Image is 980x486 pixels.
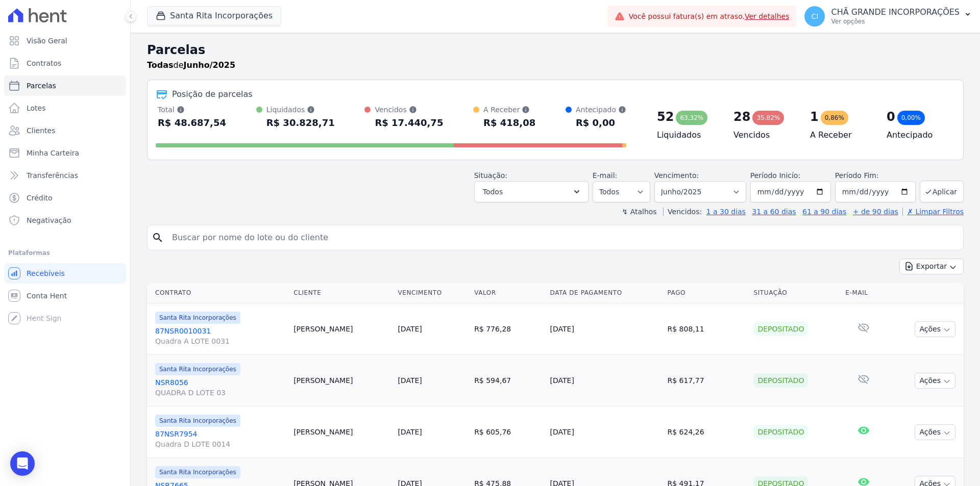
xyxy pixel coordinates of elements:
a: + de 90 dias [853,208,898,216]
a: Recebíveis [4,263,126,284]
div: 63,32% [676,111,707,125]
span: Minha Carteira [27,148,79,158]
td: R$ 808,11 [663,303,749,355]
div: R$ 418,08 [483,115,535,131]
span: Parcelas [27,81,56,91]
button: Exportar [899,259,964,274]
td: [DATE] [546,406,664,458]
a: Minha Carteira [4,143,126,163]
div: Depositado [753,322,808,336]
h4: Liquidados [657,129,717,141]
span: Visão Geral [27,36,67,46]
div: R$ 17.440,75 [375,115,443,131]
th: Pago [663,283,749,303]
span: Quadra A LOTE 0031 [155,336,285,346]
div: Depositado [753,373,808,388]
span: Você possui fatura(s) em atraso. [629,11,790,22]
label: E-mail: [593,171,618,180]
th: E-mail [841,283,886,303]
p: Ver opções [831,17,960,25]
a: 87NSR0010031Quadra A LOTE 0031 [155,326,285,346]
a: Negativação [4,210,126,231]
td: [PERSON_NAME] [289,406,394,458]
span: Santa Rita Incorporações [155,363,240,375]
div: 28 [733,109,750,125]
div: A Receber [483,105,535,115]
td: [DATE] [546,303,664,355]
a: Visão Geral [4,31,126,51]
a: Conta Hent [4,286,126,306]
div: Depositado [753,425,808,439]
h4: Vencidos [733,129,794,141]
td: R$ 624,26 [663,406,749,458]
label: Período Inicío: [750,171,800,180]
label: Vencimento: [654,171,699,180]
a: Lotes [4,98,126,118]
div: R$ 30.828,71 [266,115,335,131]
td: [PERSON_NAME] [289,355,394,406]
div: 35,82% [752,111,784,125]
button: Aplicar [920,181,964,202]
strong: Junho/2025 [184,60,236,70]
th: Situação [749,283,841,303]
th: Contrato [147,283,289,303]
span: Santa Rita Incorporações [155,466,240,478]
span: Clientes [27,125,55,136]
td: [PERSON_NAME] [289,303,394,355]
label: Período Fim: [835,170,916,181]
th: Valor [470,283,546,303]
div: R$ 48.687,54 [158,115,226,131]
span: Santa Rita Incorporações [155,415,240,427]
div: 0,86% [821,111,848,125]
span: Santa Rita Incorporações [155,312,240,324]
div: Plataformas [8,247,122,259]
a: [DATE] [398,376,422,385]
div: Open Intercom Messenger [10,451,35,476]
a: [DATE] [398,325,422,333]
span: Quadra D LOTE 0014 [155,439,285,449]
button: CI CHÃ GRANDE INCORPORAÇÕES Ver opções [796,2,980,31]
a: Parcelas [4,75,126,96]
td: R$ 605,76 [470,406,546,458]
h2: Parcelas [147,41,964,59]
span: Negativação [27,215,71,225]
td: R$ 617,77 [663,355,749,406]
td: [DATE] [546,355,664,406]
th: Data de Pagamento [546,283,664,303]
th: Cliente [289,283,394,303]
div: 0 [887,109,895,125]
span: QUADRA D LOTE 03 [155,388,285,398]
button: Ações [915,321,955,337]
div: Liquidados [266,105,335,115]
p: CHÃ GRANDE INCORPORAÇÕES [831,7,960,17]
a: 87NSR7954Quadra D LOTE 0014 [155,429,285,449]
div: 52 [657,109,674,125]
td: R$ 594,67 [470,355,546,406]
a: Clientes [4,120,126,141]
div: Posição de parcelas [172,88,253,100]
label: Vencidos: [663,208,702,216]
button: Ações [915,373,955,389]
td: R$ 776,28 [470,303,546,355]
a: [DATE] [398,428,422,436]
a: Ver detalhes [745,12,790,20]
th: Vencimento [394,283,470,303]
span: Todos [483,186,503,198]
div: Total [158,105,226,115]
p: de [147,59,235,71]
a: Crédito [4,188,126,208]
i: search [152,232,164,244]
a: NSR8056QUADRA D LOTE 03 [155,377,285,398]
label: ↯ Atalhos [622,208,656,216]
div: 0,00% [897,111,925,125]
span: Contratos [27,58,61,68]
a: Contratos [4,53,126,73]
a: Transferências [4,165,126,186]
button: Santa Rita Incorporações [147,6,281,25]
h4: A Receber [810,129,870,141]
span: Lotes [27,103,46,113]
h4: Antecipado [887,129,947,141]
button: Ações [915,424,955,440]
div: 1 [810,109,819,125]
div: R$ 0,00 [576,115,626,131]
